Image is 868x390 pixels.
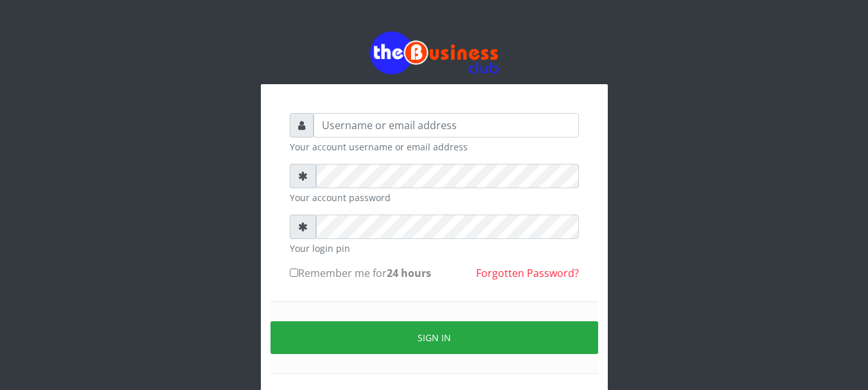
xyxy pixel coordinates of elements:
[387,266,431,280] b: 24 hours
[290,242,579,255] small: Your login pin
[314,113,579,137] input: Username or email address
[290,269,298,277] input: Remember me for24 hours
[290,265,431,281] label: Remember me for
[476,266,579,280] a: Forgotten Password?
[290,140,579,154] small: Your account username or email address
[290,191,579,204] small: Your account password
[270,321,598,354] button: Sign in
